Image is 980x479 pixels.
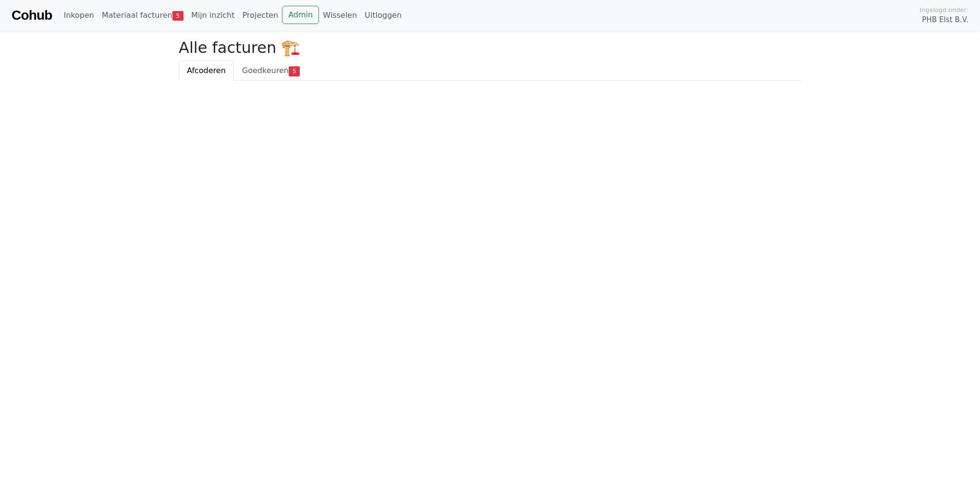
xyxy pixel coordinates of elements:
[187,6,239,25] a: Mijn inzicht
[238,6,282,25] a: Projecten
[60,6,98,25] a: Inkopen
[179,61,234,81] a: Afcoderen
[361,6,405,25] a: Uitloggen
[282,6,319,24] a: Admin
[179,38,801,57] h2: Alle facturen 🏗️
[319,6,361,25] a: Wisselen
[234,61,308,81] a: Goedkeuren5
[172,11,184,21] span: 5
[98,6,187,25] a: Materiaal facturen5
[187,66,226,75] span: Afcoderen
[12,4,52,27] a: Cohub
[919,5,968,14] span: Ingelogd onder:
[289,66,300,76] span: 5
[242,66,289,75] span: Goedkeuren
[922,14,968,25] span: PHB Elst B.V.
